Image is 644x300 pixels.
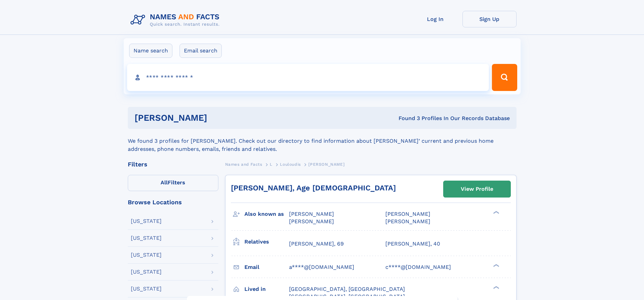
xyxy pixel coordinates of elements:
[492,285,500,290] div: ❯
[289,211,334,217] span: [PERSON_NAME]
[127,64,489,91] input: search input
[244,236,289,248] h3: Relatives
[492,210,500,215] div: ❯
[128,175,218,191] label: Filters
[128,11,225,29] img: Logo Names and Facts
[289,293,405,300] span: [GEOGRAPHIC_DATA], [GEOGRAPHIC_DATA]
[303,115,510,122] div: Found 3 Profiles In Our Records Database
[444,181,510,197] a: View Profile
[289,240,344,248] a: [PERSON_NAME], 69
[131,235,162,241] div: [US_STATE]
[244,208,289,220] h3: Also known as
[308,162,344,167] span: [PERSON_NAME]
[461,181,493,197] div: View Profile
[131,218,162,224] div: [US_STATE]
[462,11,517,27] a: Sign Up
[280,162,301,167] span: Louloudis
[385,240,440,248] a: [PERSON_NAME], 40
[244,261,289,273] h3: Email
[385,218,430,225] span: [PERSON_NAME]
[135,114,303,122] h1: [PERSON_NAME]
[128,129,517,153] div: We found 3 profiles for [PERSON_NAME]. Check out our directory to find information about [PERSON_...
[289,286,405,292] span: [GEOGRAPHIC_DATA], [GEOGRAPHIC_DATA]
[270,162,272,167] span: L
[129,44,172,58] label: Name search
[131,252,162,258] div: [US_STATE]
[270,160,272,168] a: L
[225,160,262,168] a: Names and Facts
[244,283,289,295] h3: Lived in
[128,199,218,205] div: Browse Locations
[492,64,517,91] button: Search Button
[289,218,334,225] span: [PERSON_NAME]
[131,286,162,292] div: [US_STATE]
[161,179,168,186] span: All
[492,263,500,268] div: ❯
[408,11,462,27] a: Log In
[180,44,222,58] label: Email search
[128,161,218,167] div: Filters
[131,269,162,275] div: [US_STATE]
[231,184,396,192] a: [PERSON_NAME], Age [DEMOGRAPHIC_DATA]
[385,211,430,217] span: [PERSON_NAME]
[280,160,301,168] a: Louloudis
